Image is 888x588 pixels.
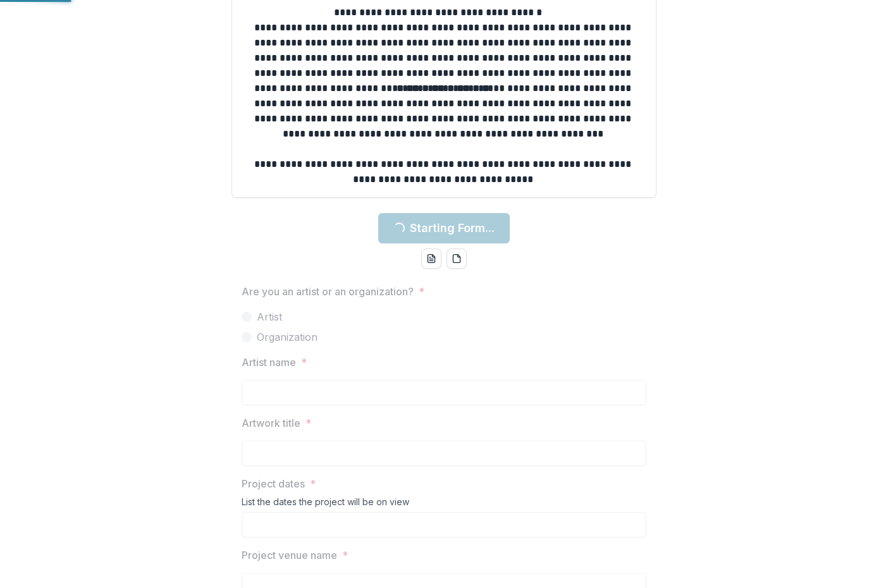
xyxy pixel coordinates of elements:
[242,476,305,491] p: Project dates
[242,496,646,512] div: List the dates the project will be on view
[257,329,318,345] span: Organization
[242,284,414,299] p: Are you an artist or an organization?
[242,548,337,563] p: Project venue name
[257,309,282,324] span: Artist
[421,248,441,269] button: word-download
[242,415,300,431] p: Artwork title
[447,248,467,269] button: pdf-download
[378,213,510,243] button: Starting Form...
[242,355,296,370] p: Artist name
